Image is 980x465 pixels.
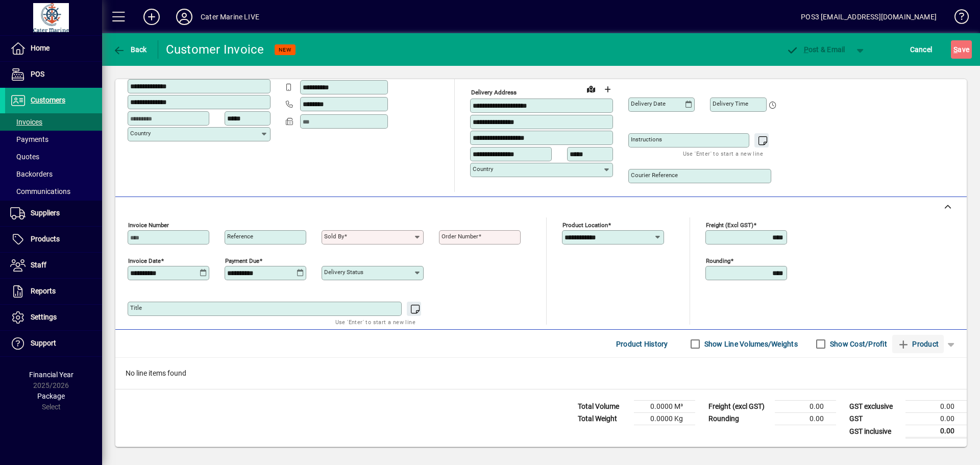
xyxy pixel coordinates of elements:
span: Cancel [910,41,933,58]
span: Quotes [10,153,39,161]
button: Choose address [599,81,616,97]
button: Product [892,335,944,353]
button: Save [951,40,972,59]
span: Suppliers [31,209,60,217]
span: ave [953,41,969,58]
a: Backorders [5,165,102,183]
a: Settings [5,305,102,330]
a: View on map [583,81,599,97]
mat-hint: Use 'Enter' to start a new line [335,316,415,328]
td: GST [844,413,905,425]
a: POS [5,62,102,87]
span: ost & Email [786,45,845,54]
a: Knowledge Base [947,2,967,35]
a: Communications [5,183,102,200]
label: Show Line Volumes/Weights [702,339,798,349]
a: Reports [5,279,102,304]
td: Freight (excl GST) [703,401,775,413]
span: POS [31,70,44,78]
a: Support [5,331,102,356]
mat-label: Payment due [225,257,259,264]
mat-label: Country [130,130,151,137]
button: Post & Email [781,40,850,59]
td: GST exclusive [844,401,905,413]
span: Settings [31,313,57,321]
span: Home [31,44,50,52]
a: Home [5,36,102,61]
span: Products [31,235,60,243]
button: Add [135,8,168,26]
mat-label: Freight (excl GST) [706,222,753,229]
button: Cancel [908,40,935,59]
td: Total Volume [573,401,634,413]
mat-label: Order number [442,233,478,240]
mat-label: Invoice number [128,222,169,229]
span: Staff [31,261,46,269]
a: Quotes [5,148,102,165]
div: Cater Marine LIVE [201,9,259,25]
span: Back [113,45,147,54]
td: 0.00 [775,413,836,425]
span: Payments [10,135,48,143]
mat-label: Delivery date [631,100,666,107]
td: Total Weight [573,413,634,425]
mat-label: Invoice date [128,257,161,264]
span: Customers [31,96,65,104]
span: Invoices [10,118,42,126]
mat-label: Delivery time [713,100,748,107]
button: Product History [612,335,672,353]
span: Product [897,336,939,352]
div: No line items found [115,358,967,389]
span: Package [37,392,65,400]
td: 0.00 [905,401,967,413]
button: Back [110,40,150,59]
span: Communications [10,187,70,195]
td: Rounding [703,413,775,425]
a: Payments [5,131,102,148]
span: Product History [616,336,668,352]
td: 0.0000 Kg [634,413,695,425]
mat-label: Delivery status [324,268,363,276]
div: POS3 [EMAIL_ADDRESS][DOMAIN_NAME] [801,9,937,25]
span: Backorders [10,170,53,178]
mat-label: Reference [227,233,253,240]
td: 0.00 [905,413,967,425]
mat-label: Product location [562,222,608,229]
a: Products [5,227,102,252]
mat-label: Instructions [631,136,662,143]
td: 0.0000 M³ [634,401,695,413]
a: Suppliers [5,201,102,226]
span: Financial Year [29,371,73,379]
span: Reports [31,287,56,295]
mat-label: Sold by [324,233,344,240]
td: 0.00 [775,401,836,413]
a: Invoices [5,113,102,131]
span: Support [31,339,56,347]
td: 0.00 [905,425,967,438]
label: Show Cost/Profit [828,339,887,349]
mat-label: Title [130,304,142,311]
span: NEW [279,46,291,53]
span: S [953,45,958,54]
mat-hint: Use 'Enter' to start a new line [683,148,763,159]
button: Profile [168,8,201,26]
td: GST inclusive [844,425,905,438]
a: Staff [5,253,102,278]
div: Customer Invoice [166,41,264,58]
mat-label: Courier Reference [631,172,678,179]
app-page-header-button: Back [102,40,158,59]
mat-label: Country [473,165,493,173]
mat-label: Rounding [706,257,730,264]
span: P [804,45,808,54]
